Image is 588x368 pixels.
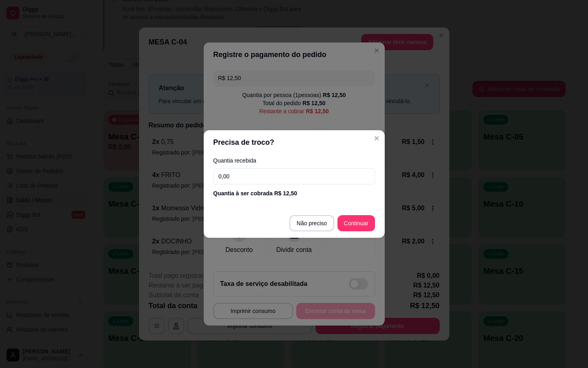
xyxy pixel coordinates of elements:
header: Precisa de troco? [204,130,385,154]
button: Close [370,132,383,145]
button: Não preciso [289,215,334,231]
label: Quantia recebida [213,158,375,163]
div: Quantia à ser cobrada R$ 12,50 [213,189,375,197]
button: Continuar [337,215,375,231]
